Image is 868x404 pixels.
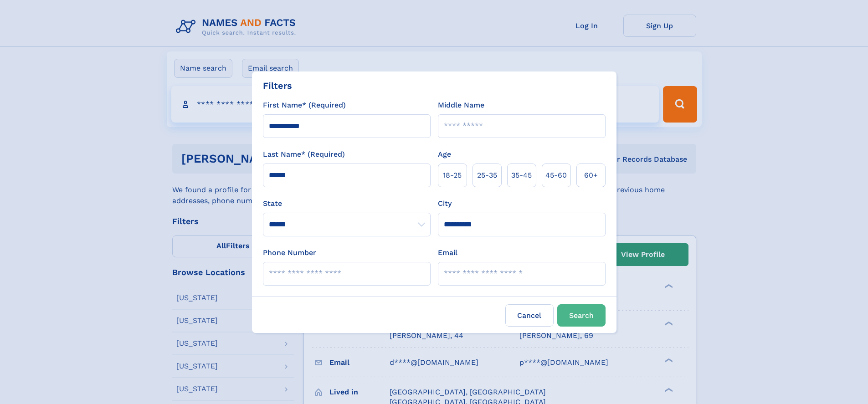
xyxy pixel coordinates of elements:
label: Middle Name [438,100,484,111]
span: 25‑35 [477,170,497,181]
span: 35‑45 [511,170,532,181]
label: Cancel [505,304,554,327]
span: 18‑25 [443,170,462,181]
label: Last Name* (Required) [263,149,345,160]
span: 45‑60 [545,170,567,181]
button: Search [557,304,606,327]
label: City [438,198,452,209]
span: 60+ [584,170,598,181]
label: Age [438,149,451,160]
label: Phone Number [263,247,316,258]
label: First Name* (Required) [263,100,346,111]
label: State [263,198,431,209]
label: Email [438,247,457,258]
div: Filters [263,79,292,92]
